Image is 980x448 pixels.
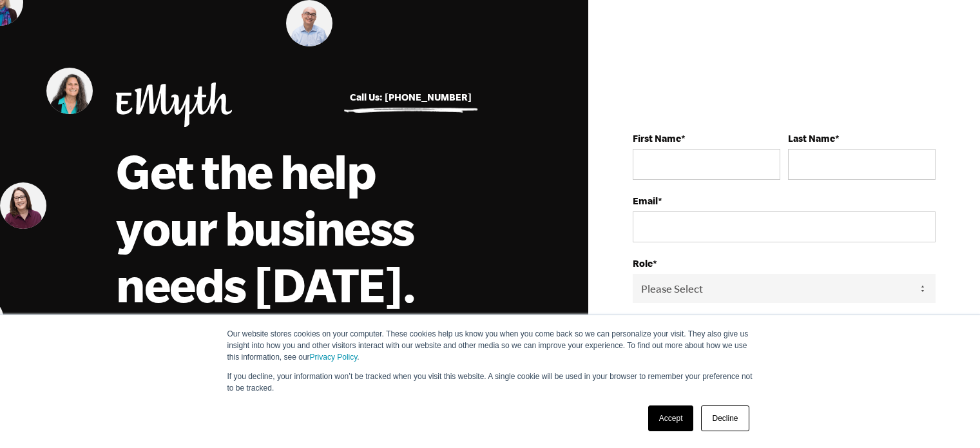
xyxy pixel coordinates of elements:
[350,92,472,102] a: Call Us: [PHONE_NUMBER]
[648,405,694,431] a: Accept
[46,68,93,114] img: Judith Lerner, EMyth Business Coach
[227,328,753,363] p: Our website stores cookies on your computer. These cookies help us know you when you come back so...
[227,371,753,394] p: If you decline, your information won’t be tracked when you visit this website. A single cookie wi...
[633,133,681,144] strong: First Name
[310,353,358,362] a: Privacy Policy
[633,258,653,269] strong: Role
[788,133,835,144] strong: Last Name
[633,195,658,206] strong: Email
[116,83,232,127] img: EMyth
[701,405,749,431] a: Decline
[116,142,470,313] h1: Get the help your business needs [DATE].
